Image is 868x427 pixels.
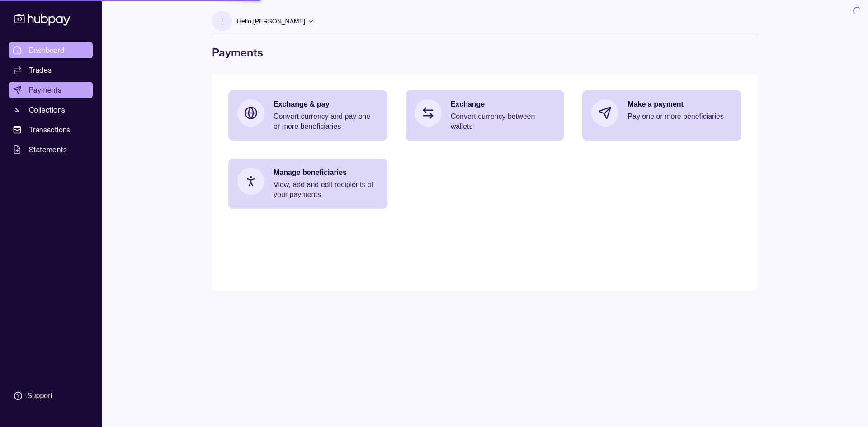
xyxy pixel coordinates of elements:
a: ExchangeConvert currency between wallets [406,90,565,141]
p: Exchange & pay [274,99,378,109]
span: Statements [29,144,67,155]
a: Make a paymentPay one or more beneficiaries [582,90,741,136]
a: Support [9,386,93,405]
span: Dashboard [29,45,65,56]
p: Convert currency and pay one or more beneficiaries [274,112,378,131]
a: Collections [9,102,93,118]
p: View, add and edit recipients of your payments [274,180,378,200]
a: Dashboard [9,42,93,58]
a: Payments [9,82,93,98]
p: Make a payment [627,99,732,109]
h1: Payments [212,45,758,60]
p: Exchange [451,99,556,109]
span: Payments [29,84,61,95]
span: Trades [29,65,52,75]
span: Collections [29,104,65,115]
span: Transactions [29,124,71,135]
a: Transactions [9,122,93,138]
a: Exchange & payConvert currency and pay one or more beneficiaries [228,90,387,141]
p: I [222,16,223,26]
p: Pay one or more beneficiaries [627,112,732,122]
a: Trades [9,62,93,78]
p: Convert currency between wallets [451,112,556,131]
div: Support [27,391,52,401]
p: Manage beneficiaries [274,168,378,178]
a: Statements [9,141,93,158]
p: Hello, [PERSON_NAME] [237,16,305,26]
a: Manage beneficiariesView, add and edit recipients of your payments [228,159,387,209]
